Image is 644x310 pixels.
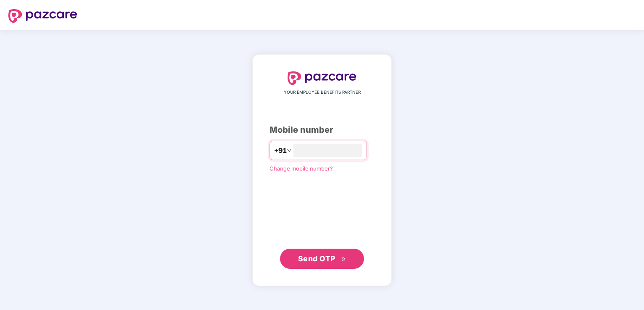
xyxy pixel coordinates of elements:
[270,123,374,137] div: Mobile number
[270,165,333,172] a: Change mobile number?
[284,89,361,96] span: YOUR EMPLOYEE BENEFITS PARTNER
[8,9,77,23] img: logo
[341,257,346,262] span: double-right
[280,249,364,269] button: Send OTPdouble-right
[298,254,335,263] span: Send OTP
[288,71,356,85] img: logo
[274,145,287,156] span: +91
[287,148,292,153] span: down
